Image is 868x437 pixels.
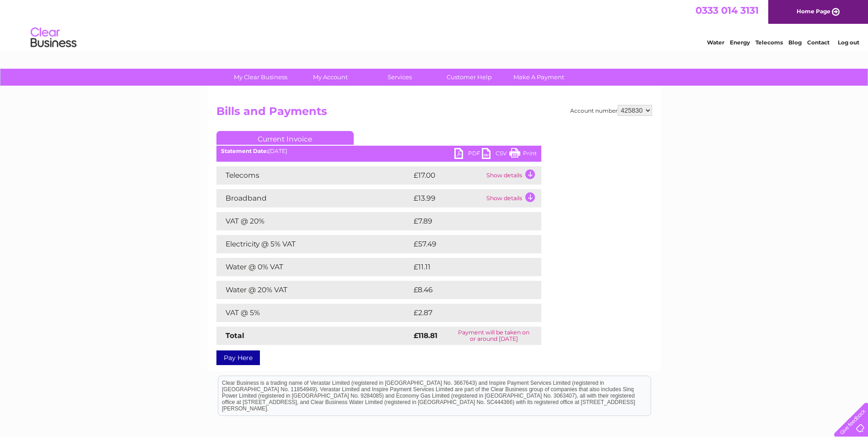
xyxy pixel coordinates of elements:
a: Telecoms [755,39,783,46]
td: £11.11 [411,258,518,276]
a: CSV [482,148,509,161]
td: £8.46 [411,281,520,299]
td: £13.99 [411,189,484,208]
td: Telecoms [216,166,411,185]
img: logo.png [30,24,77,52]
a: Water [707,39,724,46]
a: Make A Payment [501,69,577,86]
td: Payment will be taken on or around [DATE] [447,327,541,345]
td: Show details [484,189,541,208]
td: £57.49 [411,235,523,253]
div: Account number [570,105,652,116]
strong: Total [226,331,244,340]
td: Broadband [216,189,411,208]
td: Water @ 0% VAT [216,258,411,276]
a: PDF [454,148,482,161]
td: £2.87 [411,304,520,322]
td: Water @ 20% VAT [216,281,411,299]
a: My Account [292,69,368,86]
td: £7.89 [411,212,520,230]
a: Pay Here [216,350,260,365]
a: Log out [838,39,859,46]
td: £17.00 [411,166,484,185]
td: Electricity @ 5% VAT [216,235,411,253]
a: Customer Help [431,69,507,86]
a: Current Invoice [216,131,354,145]
a: Contact [807,39,830,46]
td: VAT @ 20% [216,212,411,230]
td: VAT @ 5% [216,304,411,322]
a: Blog [788,39,802,46]
a: Services [362,69,437,86]
div: Clear Business is a trading name of Verastar Limited (registered in [GEOGRAPHIC_DATA] No. 3667643... [218,5,651,44]
strong: £118.81 [414,331,437,340]
h2: Bills and Payments [216,105,652,122]
a: Energy [730,39,750,46]
a: Print [509,148,537,161]
a: My Clear Business [223,69,298,86]
div: [DATE] [216,148,541,154]
b: Statement Date: [221,147,268,154]
td: Show details [484,166,541,185]
a: 0333 014 3131 [695,5,759,16]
